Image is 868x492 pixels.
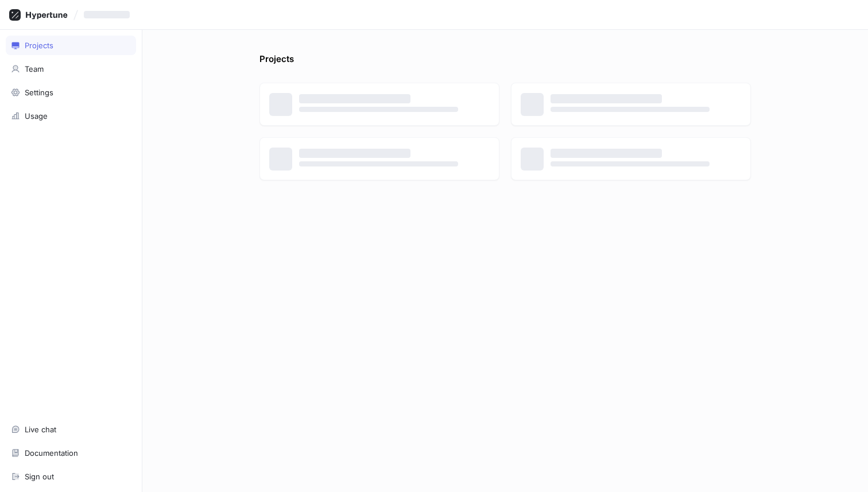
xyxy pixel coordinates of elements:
[299,161,458,166] span: ‌
[79,5,139,24] button: ‌
[299,107,458,112] span: ‌
[25,472,54,481] div: Sign out
[25,425,56,434] div: Live chat
[25,88,53,97] div: Settings
[6,106,136,126] a: Usage
[299,94,410,103] span: ‌
[84,11,130,18] span: ‌
[551,107,710,112] span: ‌
[299,149,410,158] span: ‌
[25,448,78,458] div: Documentation
[551,149,662,158] span: ‌
[551,161,710,166] span: ‌
[25,41,53,50] div: Projects
[25,111,48,121] div: Usage
[551,94,662,103] span: ‌
[6,59,136,79] a: Team
[6,36,136,55] a: Projects
[25,64,44,73] div: Team
[6,83,136,102] a: Settings
[6,443,136,463] a: Documentation
[259,53,294,71] p: Projects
